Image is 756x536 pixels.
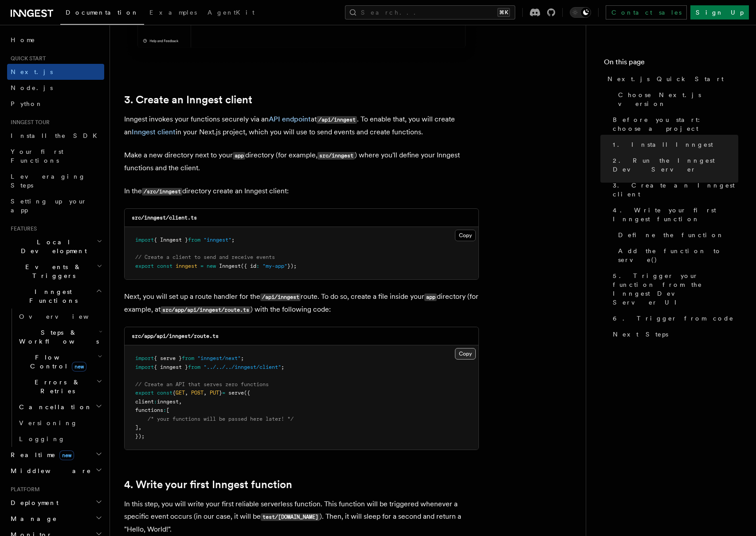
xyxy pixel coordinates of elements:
[604,57,738,71] h4: On this page
[228,390,244,396] span: serve
[281,364,284,370] span: ;
[11,68,53,75] span: Next.js
[16,349,104,374] button: Flow Controlnew
[7,119,50,126] span: Inngest tour
[7,262,97,280] span: Events & Triggers
[210,390,219,396] span: PUT
[132,333,219,339] code: src/app/api/inngest/route.ts
[570,7,591,18] button: Toggle dark mode
[604,71,738,87] a: Next.js Quick Start
[618,231,724,239] span: Define the function
[16,431,104,447] a: Logging
[7,225,37,232] span: Features
[135,381,269,387] span: // Create an API that serves zero functions
[613,330,668,339] span: Next Steps
[157,390,172,396] span: const
[179,399,182,405] span: ,
[7,64,104,80] a: Next.js
[613,181,738,199] span: 3. Create an Inngest client
[424,293,437,301] code: app
[182,355,194,361] span: from
[7,193,104,218] a: Setting up your app
[7,259,104,284] button: Events & Triggers
[124,185,479,198] p: In the directory create an Inngest client:
[11,198,87,214] span: Setting up your app
[154,399,157,405] span: :
[497,8,510,17] kbd: ⌘K
[135,407,163,413] span: functions
[11,132,102,139] span: Install the SDK
[191,390,204,396] span: POST
[613,206,738,223] span: 4. Write your first Inngest function
[7,144,104,168] a: Your first Functions
[7,495,104,511] button: Deployment
[233,152,245,160] code: app
[222,390,225,396] span: =
[124,113,479,138] p: Inngest invokes your functions securely via an at . To enable that, you will create an in your Ne...
[149,9,197,16] span: Examples
[154,364,188,370] span: { inngest }
[7,498,59,507] span: Deployment
[59,450,74,460] span: new
[11,173,86,189] span: Leveraging Steps
[124,478,292,491] a: 4. Write your first Inngest function
[7,32,104,48] a: Home
[609,310,738,326] a: 6. Trigger from code
[615,87,738,112] a: Choose Next.js version
[260,293,301,301] code: /api/inngest
[204,390,207,396] span: ,
[16,399,104,415] button: Cancellation
[269,115,311,123] a: API endpoint
[208,9,255,16] span: AgentKit
[455,348,476,360] button: Copy
[11,35,35,44] span: Home
[135,254,275,260] span: // Create a client to send and receive events
[202,3,260,24] a: AgentKit
[157,263,172,269] span: const
[7,128,104,144] a: Install the SDK
[60,3,144,25] a: Documentation
[176,263,197,269] span: inngest
[613,271,738,307] span: 5. Trigger your function from the Inngest Dev Server UI
[188,237,200,243] span: from
[7,463,104,479] button: Middleware
[154,355,182,361] span: { serve }
[609,112,738,137] a: Before you start: choose a project
[16,309,104,325] a: Overview
[124,149,479,174] p: Make a new directory next to your directory (for example, ) where you'll define your Inngest func...
[16,378,96,395] span: Errors & Retries
[7,96,104,112] a: Python
[7,234,104,259] button: Local Development
[157,399,179,405] span: inngest
[176,390,185,396] span: GET
[7,80,104,96] a: Node.js
[132,128,176,136] a: Inngest client
[135,263,154,269] span: export
[138,424,141,430] span: ,
[607,74,724,83] span: Next.js Quick Start
[609,202,738,227] a: 4. Write your first Inngest function
[690,5,749,20] a: Sign Up
[609,326,738,342] a: Next Steps
[7,514,57,523] span: Manage
[11,84,53,91] span: Node.js
[11,100,43,107] span: Python
[72,362,86,372] span: new
[7,450,74,459] span: Realtime
[256,263,259,269] span: :
[455,230,476,241] button: Copy
[144,3,202,24] a: Examples
[241,263,256,269] span: ({ id
[66,9,139,16] span: Documentation
[163,407,166,413] span: :
[19,313,110,320] span: Overview
[7,55,46,62] span: Quick start
[231,237,235,243] span: ;
[124,498,479,536] p: In this step, you will write your first reliable serverless function. This function will be trigg...
[124,94,252,106] a: 3. Create an Inngest client
[241,355,244,361] span: ;
[7,486,40,493] span: Platform
[188,364,200,370] span: from
[197,355,241,361] span: "inngest/next"
[7,466,91,475] span: Middleware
